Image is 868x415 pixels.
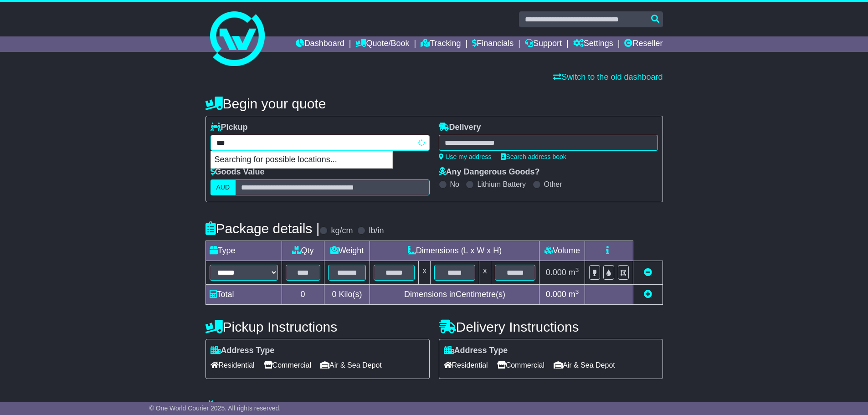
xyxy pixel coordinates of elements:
label: Delivery [439,123,481,133]
span: 0 [332,290,336,299]
label: kg/cm [331,226,353,236]
span: Residential [444,358,488,372]
a: Dashboard [296,36,344,52]
label: No [450,180,459,189]
td: Total [205,285,282,305]
label: Any Dangerous Goods? [439,167,540,177]
sup: 3 [575,288,579,295]
td: Kilo(s) [324,285,370,305]
td: Type [205,241,282,261]
label: Pickup [211,123,248,133]
a: Search address book [501,153,566,160]
a: Add new item [644,290,652,299]
label: lb/in [369,226,384,236]
h4: Warranty & Insurance [205,400,663,415]
td: Weight [324,241,370,261]
label: AUD [211,179,236,195]
span: Commercial [264,358,311,372]
h4: Pickup Instructions [205,319,430,334]
span: Air & Sea Depot [320,358,382,372]
h4: Delivery Instructions [439,319,663,334]
td: Qty [282,241,324,261]
a: Settings [573,36,613,52]
span: Commercial [497,358,544,372]
label: Address Type [444,346,508,356]
span: Air & Sea Depot [554,358,615,372]
span: © One World Courier 2025. All rights reserved. [149,405,281,412]
label: Other [544,180,562,189]
a: Tracking [421,36,461,52]
a: Financials [472,36,514,52]
typeahead: Please provide city [211,135,430,151]
a: Switch to the old dashboard [553,72,663,82]
span: Residential [211,358,255,372]
a: Support [525,36,562,52]
a: Reseller [624,36,663,52]
label: Goods Value [211,167,265,177]
td: x [479,261,491,285]
a: Use my address [439,153,492,160]
td: Dimensions in Centimetre(s) [370,285,539,305]
td: Dimensions (L x W x H) [370,241,539,261]
td: x [419,261,431,285]
h4: Begin your quote [205,96,663,111]
label: Lithium Battery [477,180,526,189]
span: 0.000 [546,290,566,299]
a: Remove this item [644,268,652,277]
a: Quote/Book [355,36,409,52]
span: m [569,290,579,299]
h4: Package details | [205,221,320,236]
span: m [569,268,579,277]
label: Address Type [211,346,275,356]
td: 0 [282,285,324,305]
td: Volume [539,241,585,261]
span: 0.000 [546,268,566,277]
p: Searching for possible locations... [211,151,392,169]
sup: 3 [575,266,579,273]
